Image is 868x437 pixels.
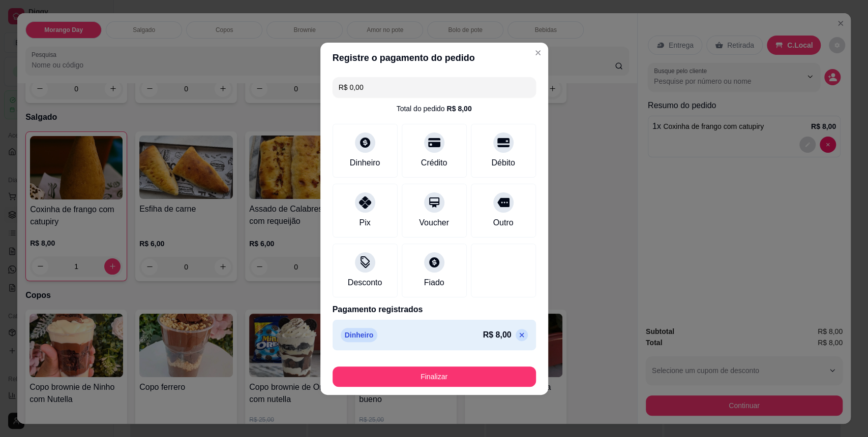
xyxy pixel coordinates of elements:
[421,157,447,169] div: Crédito
[333,366,536,387] button: Finalizar
[483,329,511,341] p: R$ 8,00
[348,277,382,289] div: Desconto
[530,45,546,61] button: Close
[446,104,471,114] div: R$ 8,00
[419,217,449,229] div: Voucher
[359,217,370,229] div: Pix
[350,157,380,169] div: Dinheiro
[396,104,471,114] div: Total do pedido
[491,157,515,169] div: Débito
[424,277,444,289] div: Fiado
[493,217,513,229] div: Outro
[341,328,378,342] p: Dinheiro
[339,77,530,97] input: Ex.: hambúrguer de cordeiro
[320,43,548,73] header: Registre o pagamento do pedido
[333,304,536,316] p: Pagamento registrados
